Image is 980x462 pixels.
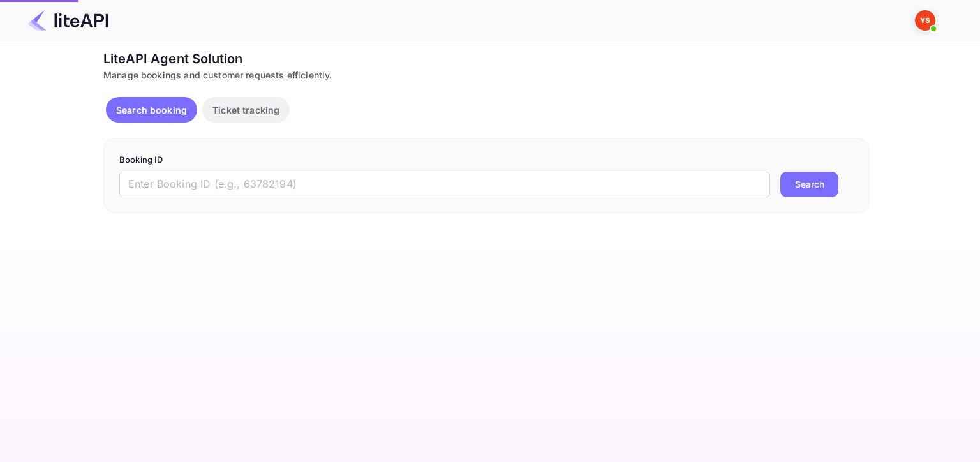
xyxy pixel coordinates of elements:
button: Search [780,172,838,197]
img: Yandex Support [915,10,935,31]
div: Manage bookings and customer requests efficiently. [103,68,869,82]
div: LiteAPI Agent Solution [103,49,869,68]
img: LiteAPI Logo [28,10,108,31]
p: Ticket tracking [212,103,279,117]
p: Search booking [116,103,187,117]
p: Booking ID [119,154,853,167]
input: Enter Booking ID (e.g., 63782194) [119,172,770,197]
